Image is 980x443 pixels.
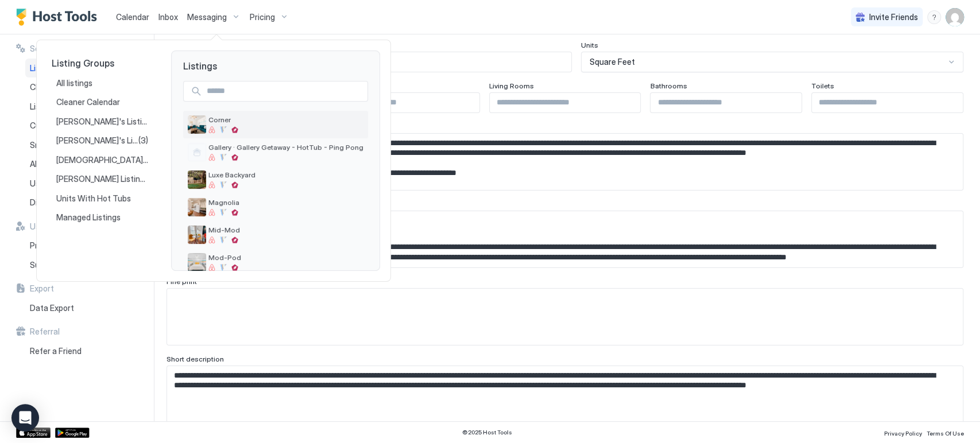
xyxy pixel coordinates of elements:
span: Cleaner Calendar [56,97,122,107]
span: [PERSON_NAME] Listings [56,174,148,184]
span: (3) [138,135,148,146]
div: listing image [188,198,206,216]
span: [DEMOGRAPHIC_DATA]'s Listings [56,155,148,165]
span: Mod-Pod [208,253,363,262]
span: Mid-Mod [208,226,363,234]
span: Units With Hot Tubs [56,193,133,204]
span: Corner [208,115,363,124]
span: Listings [172,51,379,72]
span: Gallery · Gallery Getaway - HotTub - Ping Pong [208,143,363,151]
span: All listings [56,78,94,88]
div: listing image [188,253,206,271]
div: listing image [188,226,206,244]
span: Luxe Backyard [208,170,363,179]
input: Input Field [202,81,367,101]
div: listing image [188,115,206,134]
span: Listing Groups [52,57,153,69]
span: [PERSON_NAME]'s Listings [56,135,138,146]
div: Open Intercom Messenger [11,404,39,432]
div: listing image [188,170,206,189]
span: [PERSON_NAME]'s Listings [56,116,148,127]
span: Managed Listings [56,212,122,223]
span: Magnolia [208,198,363,207]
